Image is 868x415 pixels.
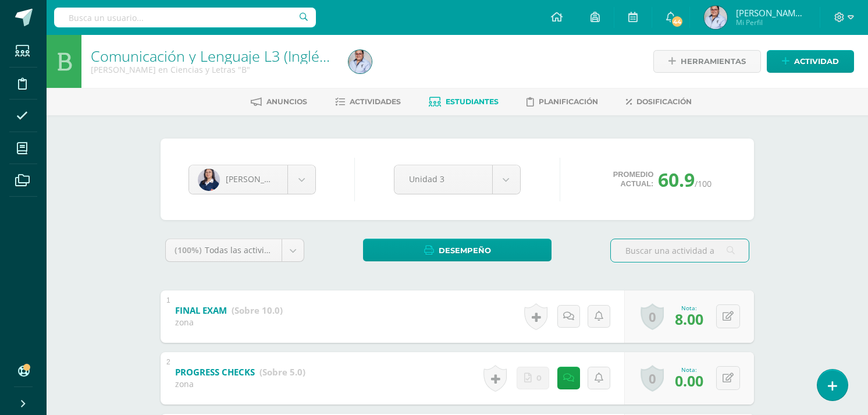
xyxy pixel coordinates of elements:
img: 2172985a76704d511378705c460d31b9.png [348,50,372,73]
span: 0 [536,367,542,389]
a: Actividades [335,93,401,111]
input: Busca un usuario... [54,8,316,27]
div: zona [175,378,305,389]
span: Desempeño [439,240,491,261]
span: 44 [671,15,684,28]
a: FINAL EXAM (Sobre 10.0) [175,302,283,320]
a: 0 [641,365,664,392]
span: [PERSON_NAME] de los [PERSON_NAME] [736,7,806,19]
input: Buscar una actividad aquí... [611,239,749,262]
span: Actividades [350,97,401,106]
span: [PERSON_NAME] [226,173,291,185]
span: 60.9 [658,167,695,192]
div: zona [175,317,283,328]
span: Actividad [794,51,839,72]
span: Herramientas [681,51,746,72]
strong: (Sobre 5.0) [259,366,305,378]
a: Comunicación y Lenguaje L3 (Inglés) 5 [91,46,343,66]
a: Estudiantes [429,93,499,111]
span: (100%) [175,244,202,256]
a: Dosificación [626,93,692,111]
a: PROGRESS CHECKS (Sobre 5.0) [175,363,305,382]
img: 2172985a76704d511378705c460d31b9.png [704,6,727,29]
b: PROGRESS CHECKS [175,366,255,378]
a: Anuncios [251,93,307,111]
span: /100 [695,178,712,189]
a: 0 [641,303,664,330]
div: Nota: [675,304,703,312]
a: Actividad [767,50,854,73]
span: Estudiantes [446,97,499,106]
span: 0.00 [675,371,703,391]
a: (100%)Todas las actividades de esta unidad [166,239,304,261]
strong: (Sobre 10.0) [232,304,283,316]
a: Desempeño [363,239,552,261]
div: Quinto Quinto Bachillerato en Ciencias y Letras 'B' [91,64,335,75]
span: 8.00 [675,309,703,329]
span: Todas las actividades de esta unidad [205,244,349,256]
h1: Comunicación y Lenguaje L3 (Inglés) 5 [91,48,335,64]
img: ee22b5b391fca04f8c679e651f1000ec.png [198,169,220,191]
span: Planificación [539,97,598,106]
a: Unidad 3 [394,165,520,194]
a: [PERSON_NAME] [189,165,315,194]
a: Herramientas [653,50,761,73]
span: Mi Perfil [736,17,806,27]
span: Anuncios [266,97,307,106]
div: Nota: [675,366,703,374]
b: FINAL EXAM [175,304,227,316]
span: Dosificación [636,97,692,106]
a: Planificación [527,93,598,111]
span: Promedio actual: [613,170,654,189]
span: Unidad 3 [409,165,478,193]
